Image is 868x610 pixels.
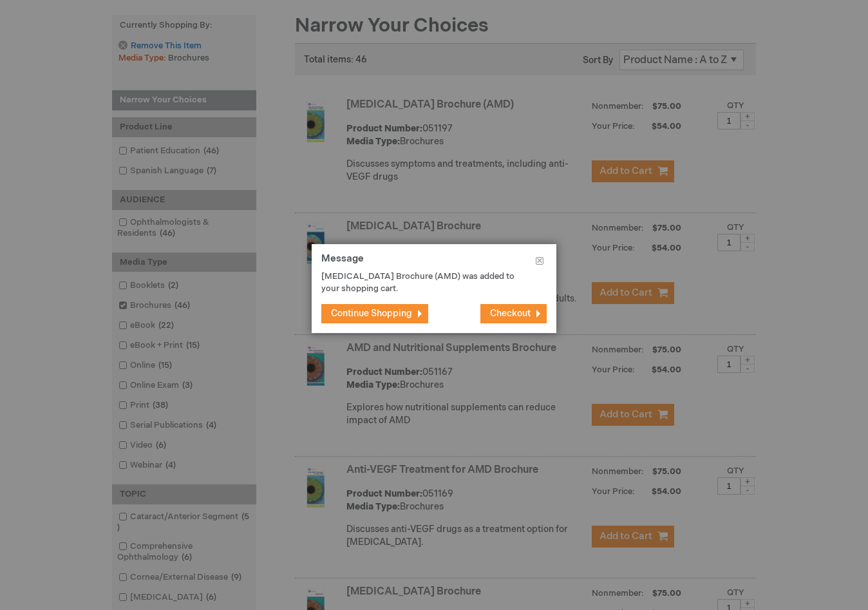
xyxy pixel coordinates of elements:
[321,271,527,294] p: [MEDICAL_DATA] Brochure (AMD) was added to your shopping cart.
[321,304,428,323] button: Continue Shopping
[490,308,531,319] span: Checkout
[321,254,547,271] h1: Message
[480,304,547,323] button: Checkout
[331,308,412,319] span: Continue Shopping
